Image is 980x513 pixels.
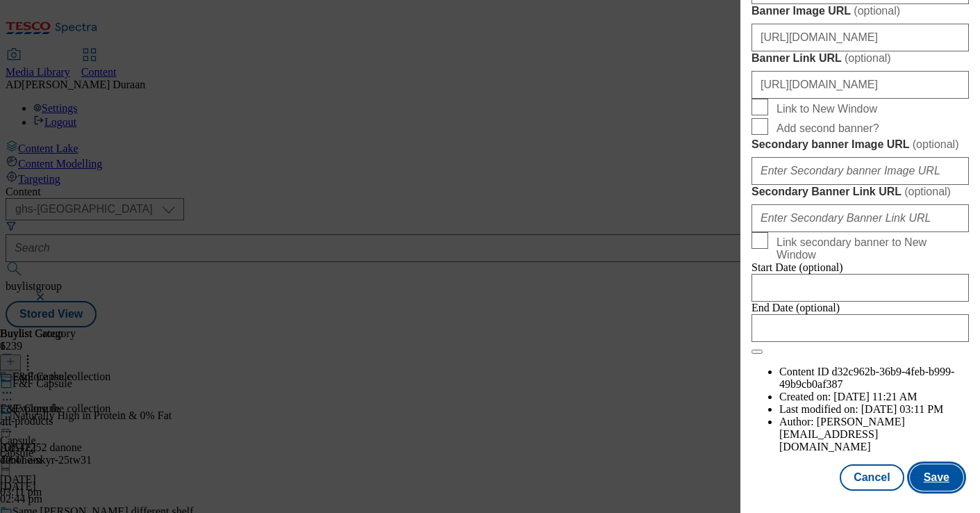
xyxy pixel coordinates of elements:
[751,24,969,51] input: Enter Banner Image URL
[779,403,969,416] li: Last modified on:
[751,138,969,152] label: Secondary banner Image URL
[779,391,969,403] li: Created on:
[779,416,969,453] li: Author:
[751,314,969,342] input: Enter Date
[776,122,879,135] span: Add second banner?
[913,138,959,150] span: ( optional )
[833,391,917,402] span: [DATE] 11:21 AM
[751,157,969,185] input: Enter Secondary banner Image URL
[751,302,840,313] span: End Date (optional)
[861,403,944,415] span: [DATE] 03:11 PM
[751,204,969,232] input: Enter Secondary Banner Link URL
[751,185,969,199] label: Secondary Banner Link URL
[840,464,904,491] button: Cancel
[779,416,905,453] span: [PERSON_NAME][EMAIL_ADDRESS][DOMAIN_NAME]
[779,366,969,391] li: Content ID
[910,464,963,491] button: Save
[854,5,900,17] span: ( optional )
[904,186,951,197] span: ( optional )
[751,274,969,302] input: Enter Date
[845,52,891,64] span: ( optional )
[751,51,969,65] label: Banner Link URL
[776,236,963,261] span: Link secondary banner to New Window
[751,71,969,99] input: Enter Banner Link URL
[779,366,954,390] span: d32c962b-36b9-4feb-b999-49b9cb0af387
[776,103,877,115] span: Link to New Window
[751,261,843,273] span: Start Date (optional)
[751,4,969,18] label: Banner Image URL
